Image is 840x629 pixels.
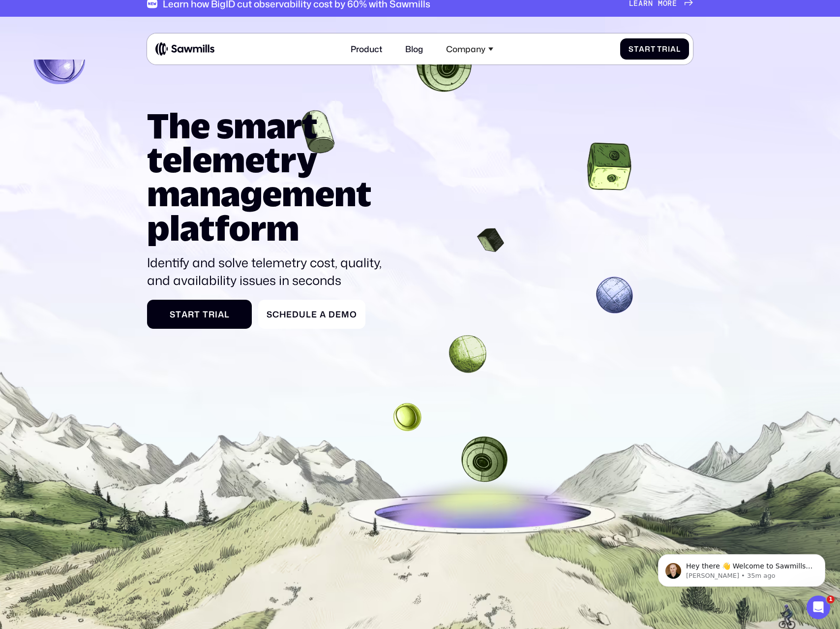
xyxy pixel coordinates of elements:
span: a [181,309,188,319]
a: ScheduleaDemo [258,300,365,329]
span: l [224,309,230,319]
a: Blog [399,37,429,60]
div: Company [440,37,500,60]
span: t [634,44,639,53]
span: c [272,309,279,319]
a: StartTrial [147,300,252,329]
span: t [176,309,181,319]
span: i [668,44,670,53]
p: Identify and solve telemetry cost, quality, and availability issues in seconds [147,254,390,289]
span: t [651,44,656,53]
span: 1 [827,596,835,603]
span: e [311,309,317,319]
span: o [350,309,357,319]
span: h [279,309,286,319]
iframe: Intercom notifications message [643,534,840,602]
span: T [203,309,209,319]
div: Company [446,44,485,54]
span: r [209,309,215,319]
span: a [670,44,676,53]
span: m [341,309,350,319]
span: r [662,44,668,53]
span: l [676,44,681,53]
span: S [629,44,634,53]
span: d [292,309,299,319]
span: l [306,309,311,319]
h1: The smart telemetry management platform [147,108,390,245]
span: r [188,309,194,319]
span: a [320,309,326,319]
a: StartTrial [620,38,689,60]
span: T [657,44,662,53]
iframe: Intercom live chat [807,596,830,619]
span: a [639,44,645,53]
span: a [218,309,224,319]
span: S [267,309,272,319]
span: t [194,309,200,319]
span: e [286,309,292,319]
a: Product [344,37,389,60]
span: i [215,309,218,319]
span: r [645,44,651,53]
span: S [170,309,176,319]
span: u [299,309,306,319]
span: e [335,309,341,319]
span: D [329,309,335,319]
